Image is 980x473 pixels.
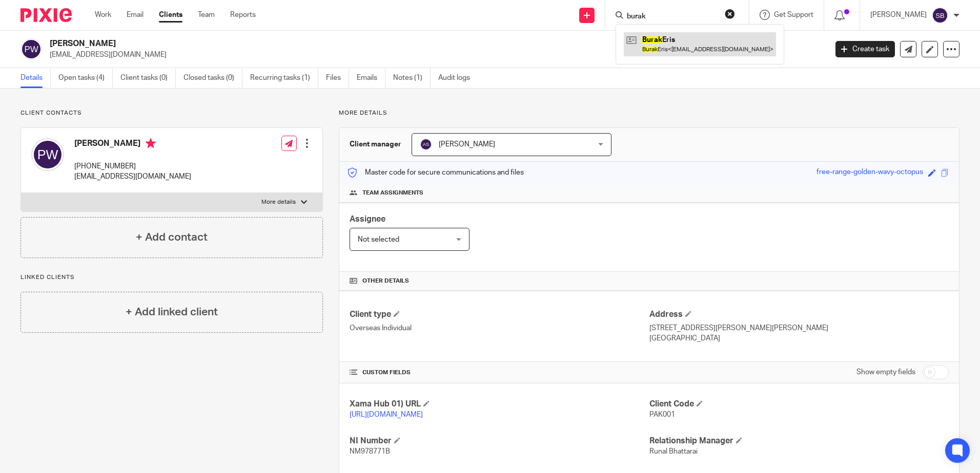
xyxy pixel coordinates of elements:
[350,411,423,418] a: [URL][DOMAIN_NAME]
[31,138,64,171] img: svg%3E
[50,38,666,49] h2: [PERSON_NAME]
[358,236,399,243] span: Not selected
[250,68,318,88] a: Recurring tasks (1)
[649,333,949,343] p: [GEOGRAPHIC_DATA]
[21,109,323,117] p: Client contacts
[774,11,813,18] span: Get Support
[439,141,495,148] span: [PERSON_NAME]
[649,436,949,446] h4: Relationship Manager
[126,304,218,320] h4: + Add linked client
[159,10,182,20] a: Clients
[350,369,649,377] h4: CUSTOM FIELDS
[870,10,927,20] p: [PERSON_NAME]
[649,448,698,455] span: Runal Bhattarai
[856,367,915,377] label: Show empty fields
[649,309,949,320] h4: Address
[350,139,401,149] h3: Client manager
[350,399,649,410] h4: Xama Hub 01) URL
[136,229,208,245] h4: + Add contact
[21,38,42,60] img: svg%3E
[362,189,423,197] span: Team assignments
[350,448,390,455] span: NM978771B
[74,161,191,171] p: [PHONE_NUMBER]
[146,138,156,148] i: Primary
[350,215,385,223] span: Assignee
[347,167,524,178] p: Master code for secure communications and files
[58,68,113,88] a: Open tasks (4)
[95,10,111,20] a: Work
[357,68,385,88] a: Emails
[261,198,296,206] p: More details
[50,50,820,60] p: [EMAIL_ADDRESS][DOMAIN_NAME]
[420,138,432,150] img: svg%3E
[626,12,718,21] input: Search
[816,167,923,179] div: free-range-golden-wavy-octopus
[127,10,144,20] a: Email
[350,436,649,446] h4: NI Number
[350,309,649,320] h4: Client type
[362,277,409,285] span: Other details
[932,7,948,24] img: svg%3E
[438,68,478,88] a: Audit logs
[183,68,242,88] a: Closed tasks (0)
[198,10,215,20] a: Team
[725,9,735,19] button: Clear
[120,68,176,88] a: Client tasks (0)
[230,10,256,20] a: Reports
[649,411,675,418] span: PAK001
[326,68,349,88] a: Files
[350,323,649,333] p: Overseas Individual
[339,109,959,117] p: More details
[649,323,949,333] p: [STREET_ADDRESS][PERSON_NAME][PERSON_NAME]
[74,138,191,151] h4: [PERSON_NAME]
[649,399,949,410] h4: Client Code
[393,68,431,88] a: Notes (1)
[21,8,72,22] img: Pixie
[74,171,191,182] p: [EMAIL_ADDRESS][DOMAIN_NAME]
[835,41,895,57] a: Create task
[21,68,51,88] a: Details
[21,273,323,282] p: Linked clients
